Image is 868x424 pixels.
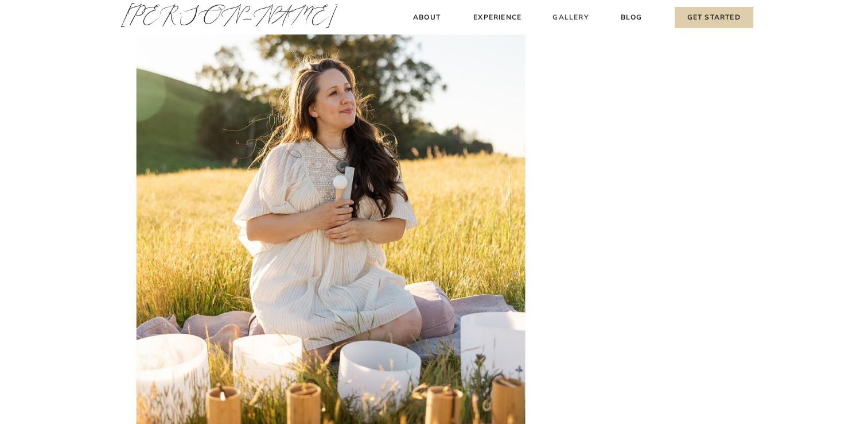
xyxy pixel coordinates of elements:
[618,11,645,24] a: Blog
[410,11,444,24] a: About
[552,11,590,24] a: Gallery
[675,7,753,28] a: Get Started
[472,11,523,24] a: Experience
